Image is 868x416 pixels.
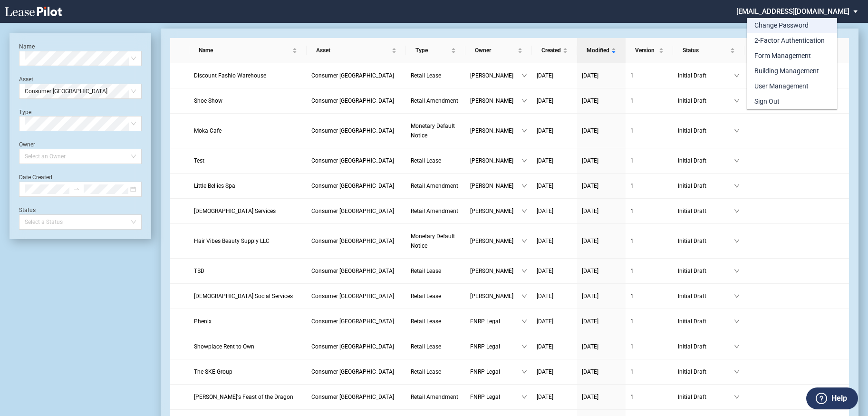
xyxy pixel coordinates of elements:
[754,67,819,76] div: Building Management
[754,82,809,91] div: User Management
[831,392,847,405] label: Help
[754,97,780,106] div: Sign Out
[754,21,809,30] div: Change Password
[754,36,825,46] div: 2-Factor Authentication
[754,51,811,61] div: Form Management
[806,387,858,409] button: Help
